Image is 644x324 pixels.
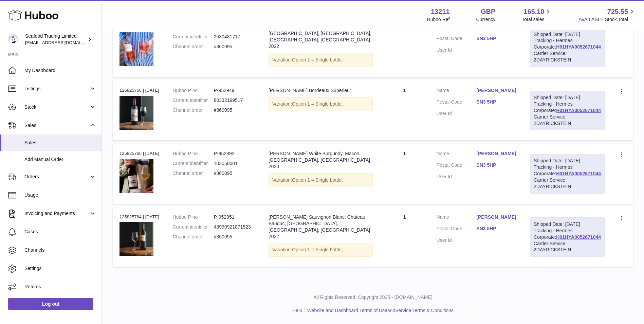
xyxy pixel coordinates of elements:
dt: User Id [437,174,477,180]
div: Tracking - Hermes Corporate: [530,154,605,193]
div: 125825765 | [DATE] [119,150,159,157]
td: 1 [380,17,430,77]
dd: P-952951 [214,214,255,220]
span: Stock [24,104,89,110]
span: [EMAIL_ADDRESS][DOMAIN_NAME] [25,40,100,45]
span: Sales [24,122,89,129]
span: Option 1 = Single bottle; [292,57,343,62]
div: Variation: [269,53,373,67]
p: All Rights Reserved. Copyright 2025 - [DOMAIN_NAME] [107,294,639,301]
div: [PERSON_NAME] Sauvignon Blanc, Chateau Bauduc, [GEOGRAPHIC_DATA], [GEOGRAPHIC_DATA], [GEOGRAPHIC_... [269,214,373,240]
span: Add Manual Order [24,156,96,163]
strong: 13211 [431,7,450,16]
span: My Dashboard [24,67,96,74]
dt: Huboo P no [173,87,214,94]
a: SN3 5HP [476,99,516,105]
span: Returns [24,284,96,290]
dt: Postal Code [437,35,477,43]
div: Shipped Date: [DATE] [534,221,601,228]
span: Orders [24,174,89,180]
td: 1 [380,144,430,203]
div: 125825766 | [DATE] [119,87,159,93]
img: RickSteinRose_6e2585ff-d966-48fd-adf0-210e02f808b3.jpg [119,32,153,66]
a: Help [292,308,302,313]
div: Carrier Service: 2DAYRICKSTEIN [534,240,601,253]
a: Service Terms & Conditions [395,308,454,313]
span: Usage [24,192,96,198]
dt: Current identifier [173,224,214,230]
span: Invoicing and Payments [24,210,89,217]
div: [PERSON_NAME] White Burgundy, Macon, [GEOGRAPHIC_DATA], [GEOGRAPHIC_DATA] 2020 [269,150,373,170]
dt: Name [437,214,477,222]
div: Tracking - Hermes Corporate: [530,28,605,67]
span: 725.55 [607,7,628,16]
dt: User Id [437,110,477,117]
span: 165.10 [523,7,544,16]
dt: Name [437,150,477,159]
a: 725.55 AVAILABLE Stock Total [578,7,636,23]
a: Website and Dashboard Terms of Use [307,308,387,313]
span: Option 1 = Single bottle; [292,247,343,252]
dt: Channel order [173,43,214,50]
div: Tracking - Hermes Corporate: [530,91,605,130]
dt: Current identifier [173,160,214,167]
dd: 2530481717 [214,34,255,40]
div: Variation: [269,243,373,257]
dd: 80332199517 [214,97,255,104]
dt: Postal Code [437,226,477,234]
div: Carrier Service: 2DAYRICKSTEIN [534,50,601,63]
strong: GBP [481,7,495,16]
img: Bordeaux_1.png [119,96,153,130]
dt: Channel order [173,107,214,113]
span: Listings [24,86,89,92]
div: Carrier Service: 2DAYRICKSTEIN [534,177,601,190]
span: AVAILABLE Stock Total [578,16,636,23]
span: Option 1 = Single bottle; [292,177,343,183]
dd: #360095 [214,234,255,240]
div: Seafood Trading Limited [25,33,86,46]
div: Variation: [269,173,373,187]
dd: #360095 [214,170,255,177]
span: Channels [24,247,96,253]
dd: #360095 [214,43,255,50]
a: [PERSON_NAME] [476,87,516,94]
dd: 43990921871523 [214,224,255,230]
a: H01HYA0052671044 [556,171,601,176]
div: Shipped Date: [DATE] [534,158,601,164]
a: [PERSON_NAME] [476,150,516,157]
div: Shipped Date: [DATE] [534,94,601,101]
a: SN3 5HP [476,226,516,232]
td: 1 [380,207,430,267]
div: Currency [476,16,496,23]
dt: Name [437,87,477,95]
div: Tracking - Hermes Corporate: [530,217,605,257]
dt: Postal Code [437,99,477,107]
a: H01HYA0052671044 [556,234,601,240]
dd: P-952949 [214,87,255,94]
div: Carrier Service: 2DAYRICKSTEIN [534,114,601,127]
div: 125825764 | [DATE] [119,214,159,220]
div: [PERSON_NAME] [PERSON_NAME], [GEOGRAPHIC_DATA], [GEOGRAPHIC_DATA], [GEOGRAPHIC_DATA], [GEOGRAPHIC... [269,24,373,50]
span: Option 1 = Single bottle; [292,101,343,107]
img: internalAdmin-13211@internal.huboo.com [8,34,18,44]
dd: #360095 [214,107,255,113]
dt: Huboo P no [173,214,214,220]
a: SN3 5HP [476,35,516,42]
div: Huboo Ref [427,16,450,23]
span: Cases [24,229,96,235]
dt: Huboo P no [173,150,214,157]
a: H01HYA0052671044 [556,108,601,113]
li: and [305,307,454,314]
dt: Channel order [173,234,214,240]
dd: P-952892 [214,150,255,157]
img: FREEDELIVERY-2023-05-19T104232.727_63281535-260b-4825-a5b9-1c7fc935c9fc.png [119,222,153,256]
dt: Channel order [173,170,214,177]
dt: Postal Code [437,162,477,170]
dd: 103050001 [214,160,255,167]
div: [PERSON_NAME] Bordeaux Superieur [269,87,373,94]
dt: User Id [437,237,477,244]
span: Total sales [522,16,552,23]
dt: Current identifier [173,97,214,104]
img: Rick-Stein-White-Burgundy.jpg [119,159,153,193]
td: 1 [380,80,430,140]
